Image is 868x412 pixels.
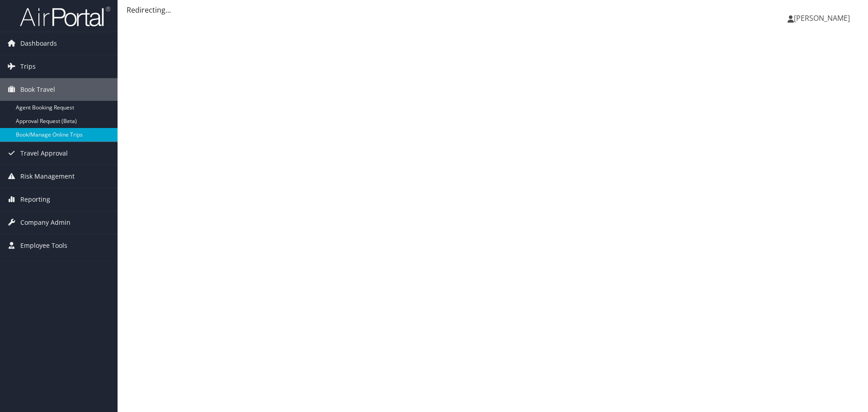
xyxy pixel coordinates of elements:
[20,142,68,165] span: Travel Approval
[20,78,55,101] span: Book Travel
[20,55,36,78] span: Trips
[20,234,67,257] span: Employee Tools
[20,188,50,211] span: Reporting
[20,6,110,27] img: airportal-logo.png
[127,5,859,15] div: Redirecting...
[20,211,71,234] span: Company Admin
[788,5,859,32] a: [PERSON_NAME]
[20,32,57,55] span: Dashboards
[20,165,75,188] span: Risk Management
[794,13,850,23] span: [PERSON_NAME]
